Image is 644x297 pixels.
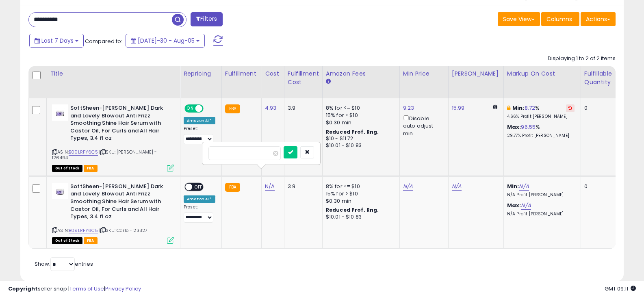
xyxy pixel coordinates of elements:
[69,285,104,293] a: Terms of Use
[35,260,93,268] span: Show: entries
[184,195,215,203] div: Amazon AI *
[192,183,205,190] span: OFF
[52,165,82,172] span: All listings that are currently out of stock and unavailable for purchase on Amazon
[326,197,393,205] div: $0.30 min
[225,69,258,78] div: Fulfillment
[584,183,609,190] div: 0
[452,182,462,191] a: N/A
[265,104,277,112] a: 4.93
[403,104,414,112] a: 9.23
[326,119,393,126] div: $0.30 min
[184,69,218,78] div: Repricing
[326,206,379,213] b: Reduced Prof. Rng.
[521,123,536,131] a: 96.55
[29,34,84,48] button: Last 7 Days
[288,104,316,112] div: 3.9
[519,182,529,191] a: N/A
[70,183,169,223] b: SoftSheen-[PERSON_NAME] Dark and Lovely Blowout Anti Frizz Smoothing Shine Hair Serum with Castor...
[69,149,98,156] a: B09LRFY6C5
[605,285,636,293] span: 2025-08-13 09:11 GMT
[41,37,74,45] span: Last 7 Days
[512,104,525,112] b: Min:
[326,183,393,190] div: 8% for <= $10
[326,112,393,119] div: 15% for > $10
[498,12,540,26] button: Save View
[288,183,316,190] div: 3.9
[507,211,575,217] p: N/A Profit [PERSON_NAME]
[85,37,122,45] span: Compared to:
[525,104,536,112] a: 8.72
[326,142,393,149] div: $10.01 - $10.83
[326,69,396,78] div: Amazon Fees
[548,55,616,63] div: Displaying 1 to 2 of 2 items
[52,183,68,199] img: 31R1mG3C9SL._SL40_.jpg
[52,104,174,171] div: ASIN:
[581,12,616,26] button: Actions
[288,69,319,87] div: Fulfillment Cost
[8,285,38,293] strong: Copyright
[126,34,205,48] button: [DATE]-30 - Aug-05
[326,104,393,112] div: 8% for <= $10
[99,227,147,234] span: | SKU: Carlo - 23327
[403,114,442,137] div: Disable auto adjust min
[184,117,215,124] div: Amazon AI *
[105,285,141,293] a: Privacy Policy
[507,124,575,139] div: %
[507,182,519,190] b: Min:
[52,104,68,121] img: 31R1mG3C9SL._SL40_.jpg
[403,69,445,78] div: Min Price
[69,227,98,234] a: B09LRFY6C5
[52,237,82,244] span: All listings that are currently out of stock and unavailable for purchase on Amazon
[184,126,215,144] div: Preset:
[202,105,215,112] span: OFF
[225,183,240,192] small: FBA
[541,12,579,26] button: Columns
[265,182,275,191] a: N/A
[138,37,195,45] span: [DATE]-30 - Aug-05
[52,183,174,243] div: ASIN:
[584,69,612,87] div: Fulfillable Quantity
[507,114,575,119] p: 4.66% Profit [PERSON_NAME]
[326,78,331,85] small: Amazon Fees.
[8,285,141,293] div: seller snap | |
[584,104,609,112] div: 0
[70,104,169,144] b: SoftSheen-[PERSON_NAME] Dark and Lovely Blowout Anti Frizz Smoothing Shine Hair Serum with Castor...
[507,104,575,119] div: %
[521,202,531,210] a: N/A
[225,104,240,113] small: FBA
[326,214,393,221] div: $10.01 - $10.83
[452,104,465,112] a: 15.99
[265,69,281,78] div: Cost
[326,190,393,197] div: 15% for > $10
[84,165,98,172] span: FBA
[507,133,575,139] p: 29.77% Profit [PERSON_NAME]
[184,204,215,223] div: Preset:
[191,12,222,26] button: Filters
[84,237,98,244] span: FBA
[326,135,393,142] div: $10 - $11.72
[507,192,575,198] p: N/A Profit [PERSON_NAME]
[507,69,577,78] div: Markup on Cost
[403,182,413,191] a: N/A
[185,105,195,112] span: ON
[507,123,521,131] b: Max:
[452,69,500,78] div: [PERSON_NAME]
[52,149,157,161] span: | SKU: [PERSON_NAME] - 126494
[326,128,379,135] b: Reduced Prof. Rng.
[507,202,521,209] b: Max:
[546,15,572,23] span: Columns
[503,66,581,98] th: The percentage added to the cost of goods (COGS) that forms the calculator for Min & Max prices.
[50,69,177,78] div: Title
